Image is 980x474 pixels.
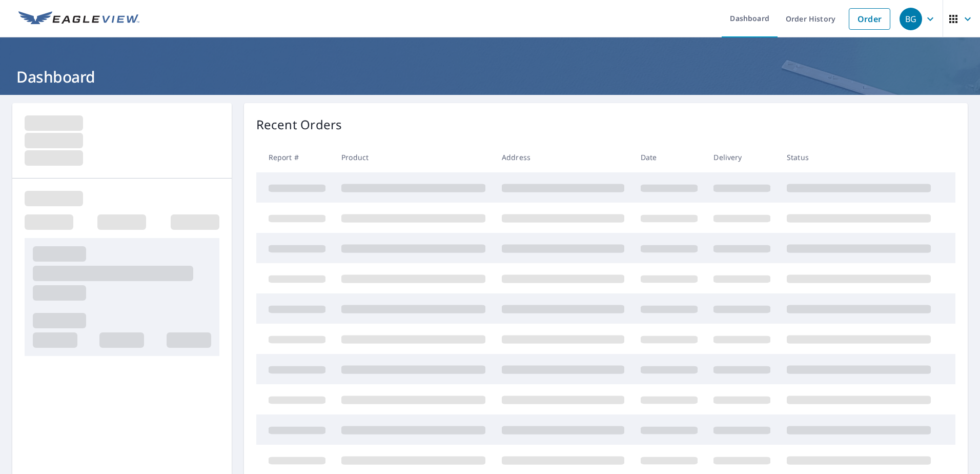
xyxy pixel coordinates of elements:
th: Date [632,142,706,172]
div: BG [900,8,922,30]
p: Recent Orders [256,115,342,134]
th: Address [494,142,632,172]
th: Product [333,142,494,172]
a: Order [849,8,890,30]
h1: Dashboard [12,66,968,87]
th: Status [779,142,939,172]
th: Report # [256,142,334,172]
th: Delivery [705,142,779,172]
img: EV Logo [18,11,139,27]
